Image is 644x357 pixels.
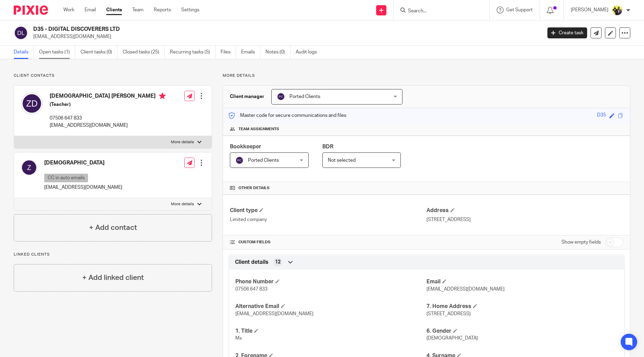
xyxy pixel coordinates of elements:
img: Pixie [14,5,48,15]
h4: + Add contact [89,222,137,233]
a: Details [14,46,34,59]
span: Ported Clients [248,158,279,163]
p: More details [223,73,630,78]
a: Settings [181,7,199,13]
span: Ported Clients [289,94,320,99]
p: CC in auto emails [44,174,88,182]
p: [EMAIL_ADDRESS][DOMAIN_NAME] [44,184,122,191]
span: Not selected [328,158,356,163]
span: 07506 647 833 [235,287,268,292]
h5: (Teacher) [50,101,166,108]
p: Client contacts [14,73,212,78]
a: Team [132,7,144,13]
h4: + Add linked client [82,272,144,283]
h4: 1. Title [235,328,426,335]
span: Team assignments [238,126,279,132]
img: svg%3E [235,156,244,164]
img: Yemi-Starbridge.jpg [612,5,623,16]
i: Primary [159,93,166,99]
img: svg%3E [21,159,37,176]
h3: Client manager [230,93,264,100]
h4: 6. Gender [426,328,618,335]
p: [PERSON_NAME] [571,7,608,13]
h4: 7. Home Address [426,303,618,310]
a: Work [63,7,74,13]
img: svg%3E [14,26,28,40]
p: More details [171,201,194,207]
span: [DEMOGRAPHIC_DATA] [426,336,478,341]
span: Client details [235,259,269,266]
p: Master code for secure communications and files [228,112,346,119]
input: Search [407,8,469,14]
h4: Address [426,207,623,214]
a: Emails [241,46,260,59]
a: Reports [154,7,171,13]
h4: [DEMOGRAPHIC_DATA] [PERSON_NAME] [50,93,166,101]
h4: Alternative Email [235,303,426,310]
a: Client tasks (0) [80,46,117,59]
a: Open tasks (1) [39,46,75,59]
p: Limited company [230,216,426,223]
p: 07506 647 833 [50,115,166,122]
a: Files [221,46,236,59]
span: Bookkeeper [230,144,261,149]
p: [EMAIL_ADDRESS][DOMAIN_NAME] [33,33,537,40]
h4: CUSTOM FIELDS [230,239,426,245]
h4: [DEMOGRAPHIC_DATA] [44,159,122,167]
p: Linked clients [14,252,212,257]
a: Create task [547,27,587,38]
p: [STREET_ADDRESS] [426,216,623,223]
span: Ms [235,336,242,341]
span: Other details [238,185,270,191]
label: Show empty fields [561,239,601,246]
h4: Phone Number [235,278,426,285]
span: [STREET_ADDRESS] [426,311,471,316]
div: D35 [597,112,606,120]
p: More details [171,139,194,145]
img: svg%3E [277,93,285,101]
h4: Client type [230,207,426,214]
span: 12 [275,259,281,266]
h2: D35 - DIGITAL DISCOVERERS LTD [33,26,436,33]
span: Get Support [506,8,533,12]
span: [EMAIL_ADDRESS][DOMAIN_NAME] [426,287,505,292]
img: svg%3E [21,93,43,114]
p: [EMAIL_ADDRESS][DOMAIN_NAME] [50,122,166,129]
a: Notes (0) [265,46,290,59]
a: Closed tasks (25) [123,46,165,59]
span: BDR [322,144,333,149]
span: [EMAIL_ADDRESS][DOMAIN_NAME] [235,311,313,316]
a: Audit logs [296,46,322,59]
a: Clients [106,7,122,13]
a: Recurring tasks (5) [170,46,215,59]
h4: Email [426,278,618,285]
a: Email [85,7,96,13]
